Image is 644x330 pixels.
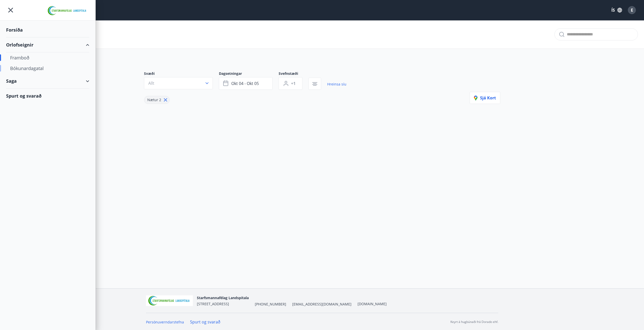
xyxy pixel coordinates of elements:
[6,37,89,52] div: Orlofseignir
[450,320,498,324] p: Keyrt á hugbúnaði frá Dorado ehf.
[279,71,308,77] span: Svefnstæði
[219,77,273,90] button: okt 04 - okt 05
[6,89,89,103] div: Spurt og svarað
[190,319,220,325] a: Spurt og svarað
[470,92,500,104] button: Sjá kort
[6,6,15,15] button: menu
[144,96,170,104] div: Nætur 2
[255,302,286,307] span: [PHONE_NUMBER]
[291,81,296,86] span: +1
[144,71,219,77] span: Svæði
[10,63,85,74] div: Bókunardagatal
[292,302,351,307] span: [EMAIL_ADDRESS][DOMAIN_NAME]
[147,97,161,102] span: Nætur 2
[148,80,154,86] span: Allt
[144,77,213,89] button: Allt
[197,295,249,300] span: Starfsmannafélag Landspítala
[146,320,184,324] a: Persónuverndarstefna
[197,301,229,306] span: [STREET_ADDRESS]
[231,81,259,86] span: okt 04 - okt 05
[474,95,496,101] span: Sjá kort
[631,7,633,13] span: E
[46,6,89,16] img: union_logo
[279,77,302,90] button: +1
[626,4,638,16] button: E
[609,6,625,15] button: ÍS
[327,79,346,90] a: Hreinsa síu
[146,295,193,306] img: 55zIgFoyM5pksCsVQ4sUOj1FUrQvjI8pi0QwpkWm.png
[10,52,85,63] div: Framboð
[6,74,89,89] div: Saga
[6,23,89,37] div: Forsíða
[358,301,387,306] a: [DOMAIN_NAME]
[219,71,279,77] span: Dagsetningar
